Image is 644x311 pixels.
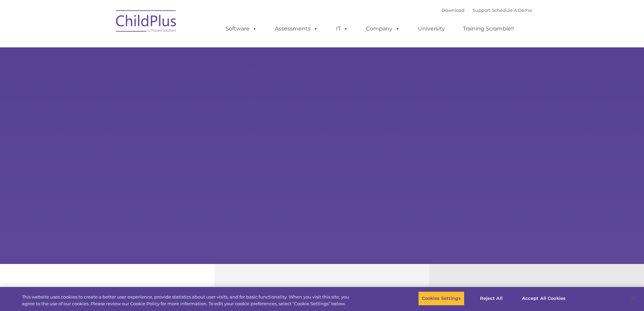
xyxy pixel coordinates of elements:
font: | [442,7,532,13]
button: Reject All [470,291,512,306]
div: This website uses cookies to create a better user experience, provide statistics about user visit... [22,294,354,307]
a: Software [219,22,264,36]
a: Schedule A Demo [492,7,532,13]
a: Training Scramble!! [456,22,521,36]
img: ChildPlus by Procare Solutions [113,5,180,39]
button: Accept All Cookies [518,291,569,306]
button: Close [626,291,641,306]
a: IT [329,22,355,36]
a: Support [473,7,491,13]
a: Company [359,22,407,36]
a: Download [442,7,464,13]
a: University [411,22,452,36]
a: Assessments [268,22,325,36]
button: Cookies Settings [418,291,464,306]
